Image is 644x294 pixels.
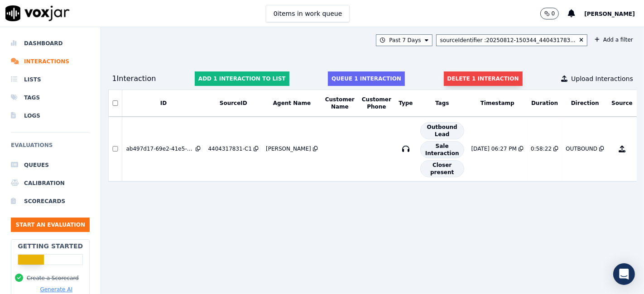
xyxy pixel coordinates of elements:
a: Calibration [11,174,90,192]
button: Start an Evaluation [11,218,90,232]
button: Tags [435,100,449,107]
button: Delete 1 interaction [444,71,523,86]
button: SourceID [220,100,247,107]
a: Tags [11,89,90,107]
button: Source [611,100,633,107]
button: Create a Scorecard [27,275,79,282]
a: Lists [11,71,90,89]
div: 1 Interaction [112,73,156,84]
button: Timestamp [481,100,514,107]
div: sourceIdentifier : 20250812-150344_440431783... [440,37,576,44]
div: [PERSON_NAME] [266,145,311,152]
div: 0:58:22 [531,145,552,152]
a: Queues [11,156,90,174]
button: Agent Name [273,100,311,107]
h2: Getting Started [18,242,83,251]
a: Logs [11,107,90,125]
button: Add 1 interaction to list [195,71,289,86]
div: [DATE] 06:27 PM [471,145,517,152]
img: voxjar logo [5,5,70,21]
button: 0items in work queue [266,5,350,22]
button: Queue 1 interaction [328,71,405,86]
span: Sale Interaction [420,141,464,158]
span: Closer present [420,160,464,177]
button: sourceIdentifier :20250812-150344_440431783... [436,34,587,46]
button: [PERSON_NAME] [584,8,644,19]
div: 4404317831-C1 [208,145,252,152]
a: Dashboard [11,34,90,52]
div: OUTBOUND [566,145,597,152]
button: Add a filter [591,34,637,45]
button: Customer Phone [362,96,391,110]
span: [PERSON_NAME] [584,11,635,17]
button: Direction [571,100,599,107]
span: Outbound Lead [420,122,464,139]
a: Interactions [11,52,90,71]
button: Past 7 Days [376,34,432,46]
button: 0 [540,8,559,19]
a: Scorecards [11,192,90,210]
button: 0 [540,8,568,19]
div: Open Intercom Messenger [613,263,635,285]
button: Type [399,100,413,107]
h6: Evaluations [11,140,90,156]
p: 0 [552,10,555,17]
button: Customer Name [325,96,355,110]
button: Upload Interactions [561,74,633,83]
span: Upload Interactions [571,74,633,83]
button: ID [160,100,167,107]
button: Duration [531,100,558,107]
div: ab497d17-69e2-41e5-8c58-dda7059d65b6 [126,145,194,152]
